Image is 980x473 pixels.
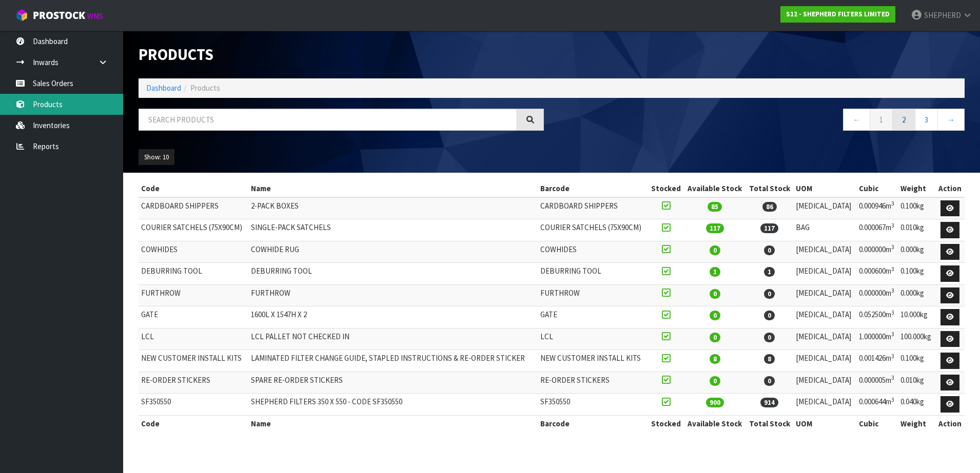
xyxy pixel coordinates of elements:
span: 117 [760,223,778,233]
td: [MEDICAL_DATA] [793,197,856,219]
a: ← [843,109,870,131]
td: 0.000kg [898,284,935,306]
td: SINGLE-PACK SATCHELS [248,219,538,241]
td: FURTHROW [248,284,538,306]
th: Code [139,180,248,197]
td: [MEDICAL_DATA] [793,306,856,328]
span: 8 [764,354,775,364]
strong: S12 - SHEPHERD FILTERS LIMITED [786,10,890,18]
td: 0.000000m [856,241,898,263]
td: COWHIDES [538,241,648,263]
td: [MEDICAL_DATA] [793,263,856,285]
button: Show: 10 [139,149,174,166]
td: LCL [538,328,648,350]
td: SF350550 [139,394,248,416]
span: 8 [710,354,720,364]
h1: Products [139,46,544,63]
sup: 3 [891,374,894,381]
sup: 3 [891,309,894,316]
th: Stocked [648,180,684,197]
td: 1600L X 1547H X 2 [248,306,538,328]
td: RE-ORDER STICKERS [139,372,248,394]
input: Search products [139,109,517,131]
td: 0.010kg [898,372,935,394]
td: LCL [139,328,248,350]
sup: 3 [891,353,894,360]
a: Dashboard [146,83,181,93]
td: 0.100kg [898,197,935,219]
span: 1 [764,267,775,277]
td: [MEDICAL_DATA] [793,284,856,306]
td: GATE [538,306,648,328]
td: 0.100kg [898,263,935,285]
th: Action [935,415,965,431]
span: 86 [762,202,777,212]
span: 0 [710,311,720,320]
th: Cubic [856,415,898,431]
td: 0.052500m [856,306,898,328]
th: Stocked [648,415,684,431]
sup: 3 [891,243,894,251]
td: DEBURRING TOOL [248,263,538,285]
a: 2 [892,109,915,131]
th: Code [139,415,248,431]
td: 0.000000m [856,284,898,306]
td: LAMINATED FILTER CHANGE GUIDE, STAPLED INSTRUCTIONS & RE-ORDER STICKER [248,350,538,372]
span: 0 [764,245,775,255]
td: COWHIDE RUG [248,241,538,263]
span: ProStock [33,9,85,22]
sup: 3 [891,222,894,229]
span: 0 [764,289,775,299]
td: DEBURRING TOOL [139,263,248,285]
td: COWHIDES [139,241,248,263]
td: SF350550 [538,394,648,416]
th: Total Stock [746,180,793,197]
td: 0.001426m [856,350,898,372]
a: 3 [915,109,938,131]
td: CARDBOARD SHIPPERS [538,197,648,219]
a: → [937,109,965,131]
td: 100.000kg [898,328,935,350]
span: 0 [764,376,775,386]
td: [MEDICAL_DATA] [793,350,856,372]
td: 0.010kg [898,219,935,241]
th: Weight [898,415,935,431]
span: Products [190,83,220,93]
span: SHEPHERD [924,10,961,20]
span: 1 [710,267,720,277]
td: 10.000kg [898,306,935,328]
span: 0 [764,311,775,320]
span: 0 [764,333,775,342]
th: Barcode [538,415,648,431]
td: 0.000kg [898,241,935,263]
td: DEBURRING TOOL [538,263,648,285]
td: GATE [139,306,248,328]
th: Cubic [856,180,898,197]
td: 0.000600m [856,263,898,285]
td: [MEDICAL_DATA] [793,372,856,394]
span: 85 [708,202,722,212]
span: 0 [710,245,720,255]
td: FURTHROW [139,284,248,306]
td: [MEDICAL_DATA] [793,241,856,263]
td: NEW CUSTOMER INSTALL KITS [538,350,648,372]
td: COURIER SATCHELS (75X90CM) [538,219,648,241]
td: CARDBOARD SHIPPERS [139,197,248,219]
sup: 3 [891,265,894,273]
td: BAG [793,219,856,241]
a: 1 [870,109,893,131]
td: 0.040kg [898,394,935,416]
th: Total Stock [746,415,793,431]
td: 2-PACK BOXES [248,197,538,219]
td: LCL PALLET NOT CHECKED IN [248,328,538,350]
span: 900 [706,398,724,407]
span: 117 [706,223,724,233]
td: 1.000000m [856,328,898,350]
sup: 3 [891,287,894,294]
th: Action [935,180,965,197]
th: Name [248,180,538,197]
span: 0 [710,289,720,299]
td: RE-ORDER STICKERS [538,372,648,394]
th: UOM [793,415,856,431]
td: NEW CUSTOMER INSTALL KITS [139,350,248,372]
